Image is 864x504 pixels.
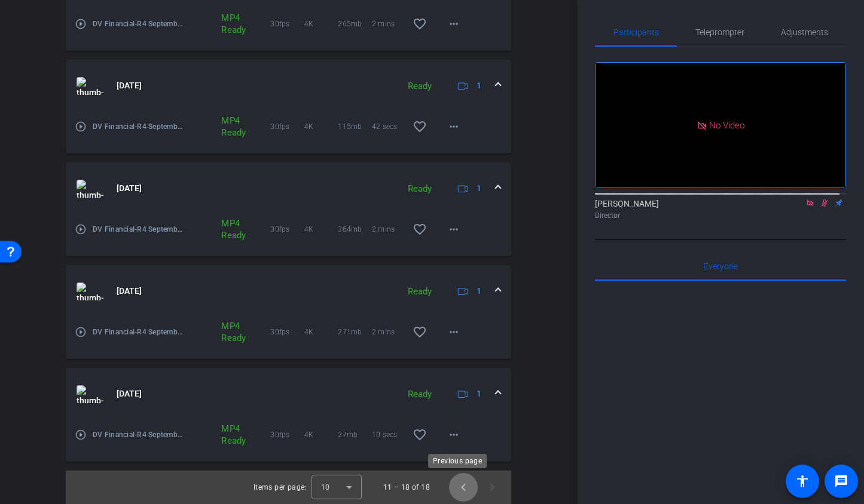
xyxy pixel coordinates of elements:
span: DV Financial-R4 September FINKIT-Deducting Car Loan Interest 1-2025-10-02-14-54-39-995-0 [93,18,186,30]
span: 30fps [270,223,304,235]
span: Participants [613,28,659,36]
div: Ready [402,79,438,93]
mat-icon: more_horiz [447,119,461,134]
span: [DATE] [117,388,142,400]
mat-icon: more_horiz [447,428,461,442]
span: [DATE] [117,285,142,297]
mat-icon: favorite_border [413,17,427,31]
mat-icon: play_circle_outline [75,326,87,338]
div: 11 – 18 of 18 [383,481,430,493]
span: 4K [304,429,338,441]
mat-icon: more_horiz [447,325,461,339]
span: [DATE] [117,182,142,195]
span: DV Financial-R4 September FINKIT-Charity Changes 1-2025-10-02-14-48-08-013-0 [93,326,186,338]
span: 271mb [338,326,371,338]
div: Previous page [428,454,487,468]
span: Teleprompter [695,28,744,36]
img: thumb-nail [77,180,103,198]
span: 115mb [338,121,371,133]
button: Next page [478,473,506,502]
span: 2 mins [372,223,405,235]
mat-icon: favorite_border [413,119,427,134]
span: 27mb [338,429,371,441]
span: 1 [477,182,481,195]
mat-expansion-panel-header: thumb-nail[DATE]Ready1 [66,162,511,215]
span: 4K [304,121,338,133]
mat-icon: play_circle_outline [75,121,87,133]
span: [DATE] [117,79,142,92]
span: 1 [477,285,481,297]
mat-icon: favorite_border [413,428,427,442]
mat-icon: more_horiz [447,17,461,31]
span: 30fps [270,18,304,30]
img: thumb-nail [77,385,103,403]
div: MP4 Ready [215,320,240,344]
span: 4K [304,326,338,338]
span: 42 secs [372,121,405,133]
mat-icon: play_circle_outline [75,223,87,235]
span: 2 mins [372,18,405,30]
mat-icon: accessibility [795,474,810,488]
span: No Video [709,119,744,130]
div: thumb-nail[DATE]Ready1 [66,318,511,359]
span: 10 secs [372,429,405,441]
mat-expansion-panel-header: thumb-nail[DATE]Ready1 [66,60,511,112]
mat-icon: favorite_border [413,325,427,339]
div: MP4 Ready [215,217,240,241]
span: 1 [477,79,481,92]
span: 30fps [270,326,304,338]
span: 4K [304,18,338,30]
span: DV Financial-R4 September FINKIT-Mic Test-2025-10-02-14-43-52-140-0 [93,429,186,441]
span: 1 [477,388,481,400]
mat-icon: favorite_border [413,222,427,236]
div: MP4 Ready [215,423,240,447]
div: thumb-nail[DATE]Ready1 [66,420,511,462]
span: 364mb [338,223,371,235]
div: Ready [402,182,438,196]
div: Items per page: [254,481,307,493]
div: thumb-nail[DATE]Ready1 [66,112,511,153]
span: DV Financial-R4 September FINKIT-Estate Tax Exemption 1-2025-10-02-14-50-44-237-0 [93,223,186,235]
div: Ready [402,388,438,401]
span: Adjustments [781,28,828,36]
mat-expansion-panel-header: thumb-nail[DATE]Ready1 [66,368,511,420]
mat-icon: play_circle_outline [75,18,87,30]
img: thumb-nail [77,77,103,95]
div: MP4 Ready [215,12,240,36]
button: Previous page [449,473,478,502]
div: [PERSON_NAME] [595,198,846,221]
div: MP4 Ready [215,115,240,139]
mat-icon: play_circle_outline [75,429,87,441]
div: thumb-nail[DATE]Ready1 [66,215,511,256]
span: 30fps [270,429,304,441]
img: thumb-nail [77,282,103,300]
mat-icon: message [834,474,848,488]
span: 265mb [338,18,371,30]
span: DV Financial-R4 September FINKIT-529 Plan Expansion- 1-2025-10-02-14-53-35-998-0 [93,121,186,133]
span: 4K [304,223,338,235]
span: 2 mins [372,326,405,338]
mat-icon: more_horiz [447,222,461,236]
div: Ready [402,285,438,299]
mat-expansion-panel-header: thumb-nail[DATE]Ready1 [66,265,511,318]
span: 30fps [270,121,304,133]
div: Director [595,210,846,221]
span: Everyone [704,262,738,271]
